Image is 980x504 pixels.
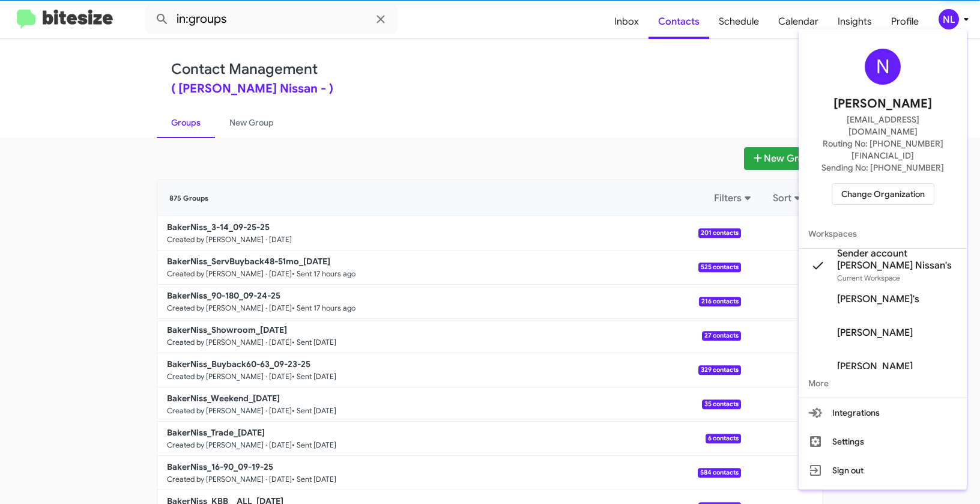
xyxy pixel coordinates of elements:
span: Change Organization [841,184,925,204]
button: Integrations [799,398,967,427]
span: [PERSON_NAME]'s [837,293,919,305]
span: Sender account [PERSON_NAME] Nissan's [837,247,957,272]
span: Workspaces [799,219,967,248]
span: [EMAIL_ADDRESS][DOMAIN_NAME] [813,114,952,138]
span: Sending No: [PHONE_NUMBER] [821,162,944,174]
span: Routing No: [PHONE_NUMBER][FINANCIAL_ID] [813,138,952,162]
button: Sign out [799,456,967,485]
button: Settings [799,427,967,456]
span: [PERSON_NAME] [833,94,932,114]
span: [PERSON_NAME] [837,327,913,339]
button: Change Organization [832,183,934,205]
span: [PERSON_NAME] [837,360,913,372]
span: More [799,369,967,398]
span: Current Workspace [837,273,900,282]
div: N [865,49,901,85]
